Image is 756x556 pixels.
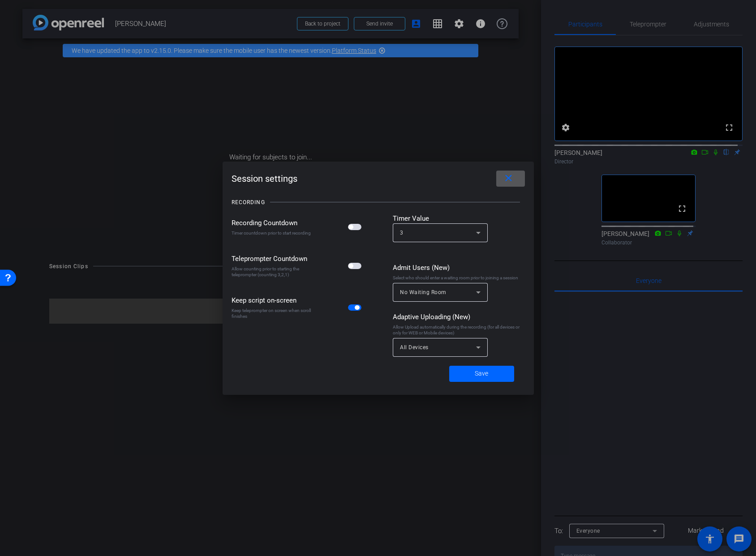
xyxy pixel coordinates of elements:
div: Keep script on-screen [232,295,314,305]
div: Teleprompter Countdown [232,254,314,264]
span: All Devices [400,344,429,351]
div: Keep teleprompter on screen when scroll finishes [232,308,314,319]
div: Recording Countdown [232,218,314,228]
div: RECORDING [232,198,265,207]
openreel-title-line: RECORDING [232,191,525,214]
button: Save [449,366,514,382]
span: No Waiting Room [400,289,447,295]
span: Save [475,369,488,378]
div: Session settings [232,171,525,187]
span: 3 [400,230,404,236]
div: Admit Users (New) [393,263,525,273]
mat-icon: close [503,173,514,184]
div: Allow Upload automatically during the recording (for all devices or only for WEB or Mobile devices) [393,324,525,336]
div: Select who should enter a waiting room prior to joining a session [393,275,525,281]
div: Adaptive Uploading (New) [393,312,525,322]
div: Timer Value [393,214,525,223]
div: Allow counting prior to starting the teleprompter (counting 3,2,1) [232,266,314,278]
div: Timer countdown prior to start recording [232,230,314,236]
